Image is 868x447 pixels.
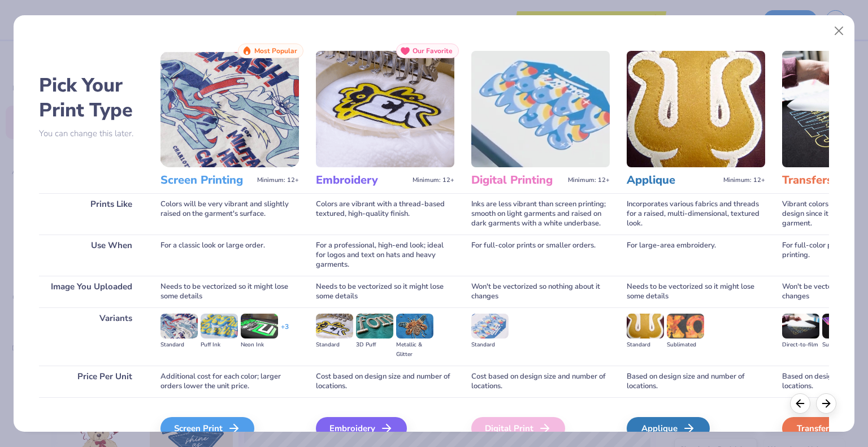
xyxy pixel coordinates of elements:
[241,314,278,338] img: Neon Ink
[667,314,704,338] img: Sublimated
[782,417,865,440] div: Transfers
[254,47,297,55] span: Most Popular
[471,366,610,397] div: Cost based on design size and number of locations.
[471,193,610,235] div: Inks are less vibrant than screen printing; smooth on light garments and raised on dark garments ...
[471,417,565,440] div: Digital Print
[568,176,610,184] span: Minimum: 12+
[160,366,299,397] div: Additional cost for each color; larger orders lower the unit price.
[822,340,860,350] div: Supacolor
[782,314,819,338] img: Direct-to-film
[39,235,144,276] div: Use When
[316,51,454,167] img: Embroidery
[160,340,198,350] div: Standard
[471,51,610,167] img: Digital Printing
[471,235,610,276] div: For full-color prints or smaller orders.
[316,193,454,235] div: Colors are vibrant with a thread-based textured, high-quality finish.
[627,193,765,235] div: Incorporates various fabrics and threads for a raised, multi-dimensional, textured look.
[316,340,353,350] div: Standard
[316,235,454,276] div: For a professional, high-end look; ideal for logos and text on hats and heavy garments.
[413,176,454,184] span: Minimum: 12+
[201,314,238,338] img: Puff Ink
[39,73,144,123] h2: Pick Your Print Type
[627,173,719,188] h3: Applique
[723,176,765,184] span: Minimum: 12+
[160,193,299,235] div: Colors will be very vibrant and slightly raised on the garment's surface.
[828,20,850,42] button: Close
[413,47,453,55] span: Our Favorite
[471,340,509,350] div: Standard
[627,51,765,167] img: Applique
[822,314,860,338] img: Supacolor
[782,340,819,350] div: Direct-to-film
[316,417,407,440] div: Embroidery
[396,314,433,338] img: Metallic & Glitter
[356,314,393,338] img: 3D Puff
[316,314,353,338] img: Standard
[39,193,144,235] div: Prints Like
[627,366,765,397] div: Based on design size and number of locations.
[160,314,198,338] img: Standard
[627,276,765,307] div: Needs to be vectorized so it might lose some details
[241,340,278,350] div: Neon Ink
[627,314,664,338] img: Standard
[627,235,765,276] div: For large-area embroidery.
[471,276,610,307] div: Won't be vectorized so nothing about it changes
[627,340,664,350] div: Standard
[39,307,144,366] div: Variants
[257,176,299,184] span: Minimum: 12+
[160,51,299,167] img: Screen Printing
[281,322,289,341] div: + 3
[627,417,710,440] div: Applique
[39,129,144,138] p: You can change this later.
[39,276,144,307] div: Image You Uploaded
[471,314,509,338] img: Standard
[396,340,433,359] div: Metallic & Glitter
[160,173,253,188] h3: Screen Printing
[316,366,454,397] div: Cost based on design size and number of locations.
[316,173,408,188] h3: Embroidery
[201,340,238,350] div: Puff Ink
[667,340,704,350] div: Sublimated
[160,417,254,440] div: Screen Print
[316,276,454,307] div: Needs to be vectorized so it might lose some details
[160,235,299,276] div: For a classic look or large order.
[471,173,563,188] h3: Digital Printing
[160,276,299,307] div: Needs to be vectorized so it might lose some details
[39,366,144,397] div: Price Per Unit
[356,340,393,350] div: 3D Puff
